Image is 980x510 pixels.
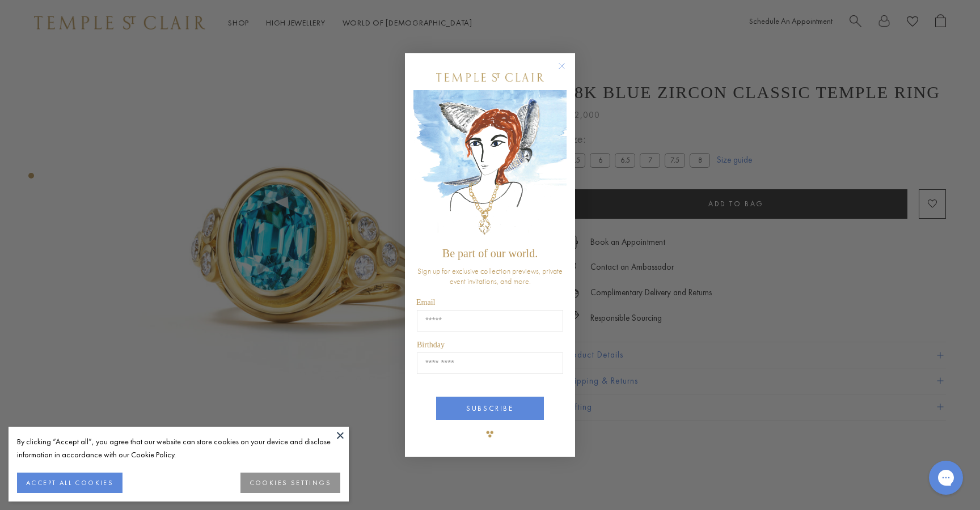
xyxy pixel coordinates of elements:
[923,457,969,499] iframe: Gorgias live chat messenger
[17,435,340,461] div: By clicking “Accept all”, you agree that our website can store cookies on your device and disclos...
[240,473,340,493] button: COOKIES SETTINGS
[413,90,567,241] img: c4a9eb12-d91a-4d4a-8ee0-386386f4f338.jpeg
[436,397,544,420] button: SUBSCRIBE
[417,310,563,331] input: Email
[417,341,445,349] span: Birthday
[479,423,501,445] img: TSC
[560,65,575,79] button: Close dialog
[416,298,435,307] span: Email
[436,73,544,82] img: Temple St. Clair
[17,473,122,493] button: ACCEPT ALL COOKIES
[442,247,538,260] span: Be part of our world.
[417,266,563,286] span: Sign up for exclusive collection previews, private event invitations, and more.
